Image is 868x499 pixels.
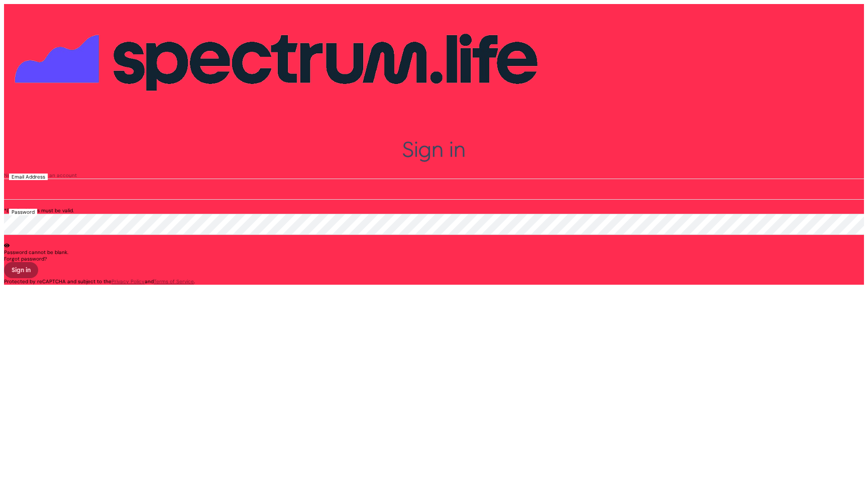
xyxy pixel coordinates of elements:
[4,256,47,262] span: Forgot password?
[4,262,38,278] button: Sign in
[4,172,77,179] span: New User? Create an account
[9,174,48,180] label: Email Address
[154,278,194,285] a: Terms of Service
[112,278,145,285] a: Privacy Policy
[9,209,37,215] label: Password
[4,207,864,214] div: *Email address must be valid.
[4,138,864,162] h2: Sign in
[4,278,864,285] div: Protected by reCAPTCHA and subject to the and .
[4,4,550,120] img: company logo
[4,249,864,256] div: Password cannot be blank.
